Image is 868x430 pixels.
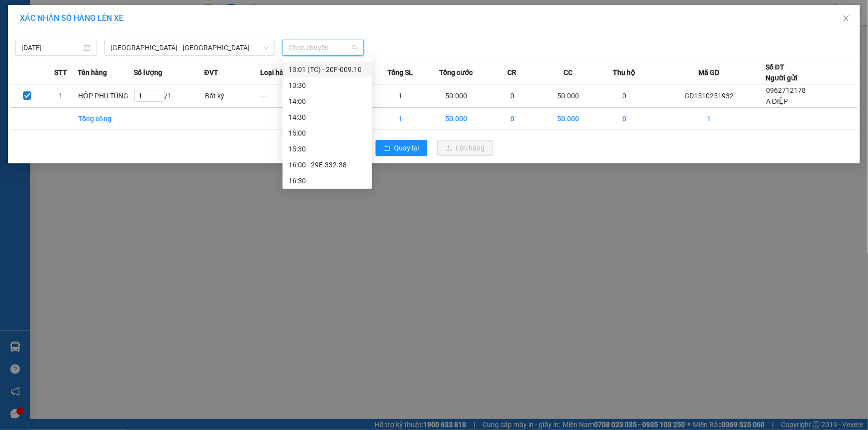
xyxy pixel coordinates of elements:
[596,108,653,130] td: 0
[387,67,413,78] span: Tổng SL
[260,84,316,108] td: ---
[78,67,107,78] span: Tên hàng
[289,40,358,55] span: Chọn chuyến
[12,12,87,62] img: logo.jpg
[289,112,366,123] div: 14:30
[653,84,766,108] td: GD1510251932
[289,175,366,186] div: 16:30
[484,108,541,130] td: 0
[376,140,427,156] button: rollbackQuay lại
[12,68,174,84] b: GỬI : VP [PERSON_NAME]
[289,128,366,139] div: 15:00
[428,84,484,108] td: 50.000
[54,67,67,78] span: STT
[21,42,82,53] input: 15/10/2025
[289,96,366,107] div: 14:00
[263,45,269,51] span: down
[596,84,653,108] td: 0
[394,143,419,153] span: Quay lại
[653,108,766,130] td: 1
[428,108,484,130] td: 50.000
[373,108,429,130] td: 1
[766,86,806,94] span: 0962712178
[260,67,291,78] span: Loại hàng
[508,67,517,78] span: CR
[766,62,797,83] div: Số ĐT Người gửi
[78,84,134,108] td: HỘP PHỤ TÙNG
[20,13,123,23] span: XÁC NHẬN SỐ HÀNG LÊN XE
[134,84,204,108] td: / 1
[93,24,416,37] li: 271 - [PERSON_NAME] - [GEOGRAPHIC_DATA] - [GEOGRAPHIC_DATA]
[440,67,473,78] span: Tổng cước
[564,67,573,78] span: CC
[289,159,366,170] div: 16:00 - 29E-332.38
[78,108,134,130] td: Tổng cộng
[373,84,429,108] td: 1
[289,80,366,91] div: 13:30
[540,84,596,108] td: 50.000
[384,144,390,152] span: rollback
[613,67,635,78] span: Thu hộ
[540,108,596,130] td: 50.000
[289,64,366,75] div: 13:01 (TC) - 20F-009.10
[437,140,493,156] button: uploadLên hàng
[842,14,850,22] span: close
[698,67,719,78] span: Mã GD
[289,143,366,154] div: 15:30
[134,67,162,78] span: Số lượng
[484,84,541,108] td: 0
[832,5,860,33] button: Close
[44,84,78,108] td: 1
[766,97,788,105] span: A ĐIỆP
[110,40,269,55] span: Quảng Ninh - Hà Nội
[204,84,261,108] td: Bất kỳ
[204,67,218,78] span: ĐVT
